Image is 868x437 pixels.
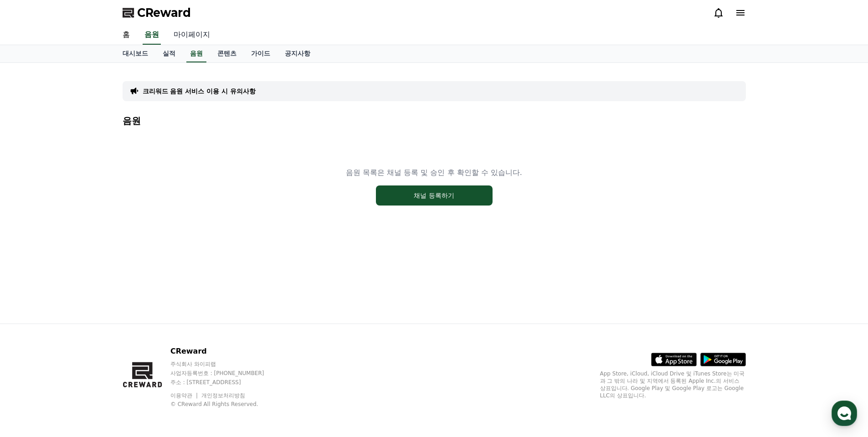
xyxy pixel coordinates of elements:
[115,45,155,62] a: 대시보드
[60,289,118,312] a: 대화
[155,45,183,62] a: 실적
[83,303,94,310] span: 대화
[244,45,277,62] a: 가이드
[170,392,199,399] a: 이용약관
[123,5,191,20] a: CReward
[166,26,217,45] a: 마이페이지
[170,370,282,377] p: 사업자등록번호 : [PHONE_NUMBER]
[201,392,245,399] a: 개인정보처리방침
[141,303,152,310] span: 설정
[3,289,60,312] a: 홈
[29,303,34,310] span: 홈
[143,26,161,45] a: 음원
[376,185,493,206] button: 채널 등록하기
[137,5,191,20] span: CReward
[346,167,522,178] p: 음원 목록은 채널 등록 및 승인 후 확인할 수 있습니다.
[170,346,282,357] p: CReward
[170,379,282,386] p: 주소 : [STREET_ADDRESS]
[277,45,318,62] a: 공지사항
[123,116,746,126] h4: 음원
[118,289,175,312] a: 설정
[143,87,256,96] a: 크리워드 음원 서비스 이용 시 유의사항
[210,45,244,62] a: 콘텐츠
[115,26,137,45] a: 홈
[186,45,206,62] a: 음원
[600,370,746,399] p: App Store, iCloud, iCloud Drive 및 iTunes Store는 미국과 그 밖의 나라 및 지역에서 등록된 Apple Inc.의 서비스 상표입니다. Goo...
[170,360,282,368] p: 주식회사 와이피랩
[170,401,282,408] p: © CReward All Rights Reserved.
